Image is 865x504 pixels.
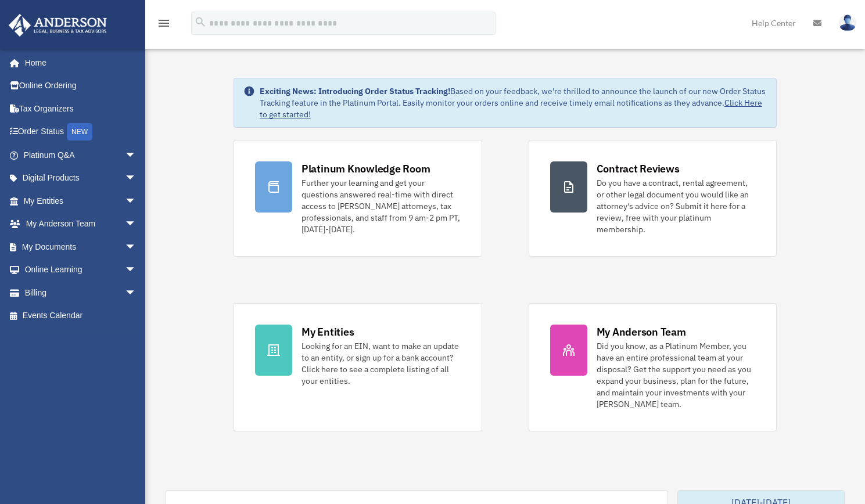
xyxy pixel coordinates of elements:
a: menu [157,20,171,30]
img: User Pic [839,15,856,31]
span: arrow_drop_down [125,143,148,167]
a: Platinum Q&Aarrow_drop_down [8,143,154,167]
div: Platinum Knowledge Room [302,161,430,176]
a: Digital Productsarrow_drop_down [8,167,154,190]
strong: Exciting News: Introducing Order Status Tracking! [260,86,450,96]
div: Did you know, as a Platinum Member, you have an entire professional team at your disposal? Get th... [597,340,756,410]
a: Contract Reviews Do you have a contract, rental agreement, or other legal document you would like... [529,140,777,257]
div: Contract Reviews [597,161,680,176]
div: Further your learning and get your questions answered real-time with direct access to [PERSON_NAM... [302,177,461,235]
a: Billingarrow_drop_down [8,281,154,304]
a: My Entities Looking for an EIN, want to make an update to an entity, or sign up for a bank accoun... [234,303,482,431]
div: NEW [67,123,92,141]
i: menu [157,16,171,30]
a: Home [8,51,148,74]
div: My Entities [302,325,354,339]
a: My Anderson Teamarrow_drop_down [8,213,154,236]
div: Do you have a contract, rental agreement, or other legal document you would like an attorney's ad... [597,177,756,235]
a: My Documentsarrow_drop_down [8,235,154,258]
span: arrow_drop_down [125,167,148,190]
a: My Anderson Team Did you know, as a Platinum Member, you have an entire professional team at your... [529,303,777,431]
a: Online Ordering [8,74,154,98]
span: arrow_drop_down [125,281,148,305]
a: Order StatusNEW [8,120,154,144]
a: Click Here to get started! [260,98,762,120]
a: Online Learningarrow_drop_down [8,258,154,282]
a: Events Calendar [8,304,154,327]
span: arrow_drop_down [125,189,148,213]
span: arrow_drop_down [125,213,148,236]
div: My Anderson Team [597,325,686,339]
a: My Entitiesarrow_drop_down [8,189,154,213]
i: search [194,16,207,28]
div: Based on your feedback, we're thrilled to announce the launch of our new Order Status Tracking fe... [260,85,767,120]
a: Tax Organizers [8,97,154,120]
div: Looking for an EIN, want to make an update to an entity, or sign up for a bank account? Click her... [302,340,461,387]
a: Platinum Knowledge Room Further your learning and get your questions answered real-time with dire... [234,140,482,257]
span: arrow_drop_down [125,235,148,259]
span: arrow_drop_down [125,258,148,282]
img: Anderson Advisors Platinum Portal [5,14,110,37]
